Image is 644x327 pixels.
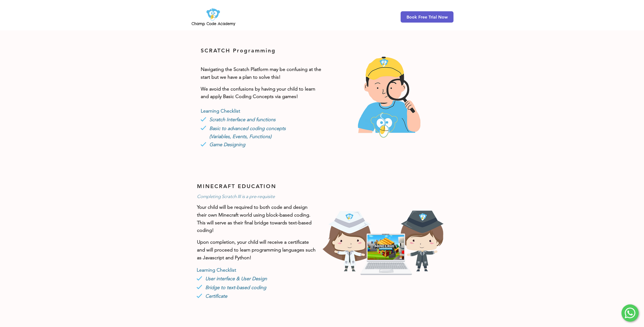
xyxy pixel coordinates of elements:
img: Champ Code Academy Logo PNG.png [191,6,236,27]
span: Completing Scratch III is a pre-requisite [197,194,275,199]
span: SCRATCH Programming [201,47,276,54]
p: Navigating the Scratch Platform may be confusing at the start but we have a plan to solve this!​ [201,66,321,81]
span: Basic to advanced coding concepts (Variables, Events, Functions) [209,125,286,139]
span: Learning Checklist [201,108,240,114]
span: Book Free Trial Now [407,15,448,20]
span: We avoid the confusions by having your child to learn and apply Basic Coding Concepts via games! [201,86,315,100]
span: User interface & User Design [205,276,267,282]
span: MINECRAFT EDUCATION [197,183,276,189]
span: Upon completion, your child will receive a certificate and will proceed to learn programming lang... [197,239,316,261]
span: Your child will be required to both code and design their own Minecraft world using block-based c... [197,204,312,233]
span: Game Designing [209,142,245,148]
img: Kids Website Coding Classes [353,55,423,138]
span: Certificate [205,293,227,299]
span: Learning Checklist [197,267,236,273]
span: Scratch Interface and functions [209,117,276,123]
a: Book Free Trial Now [401,11,453,23]
span: Bridge to text-based coding [205,285,266,290]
